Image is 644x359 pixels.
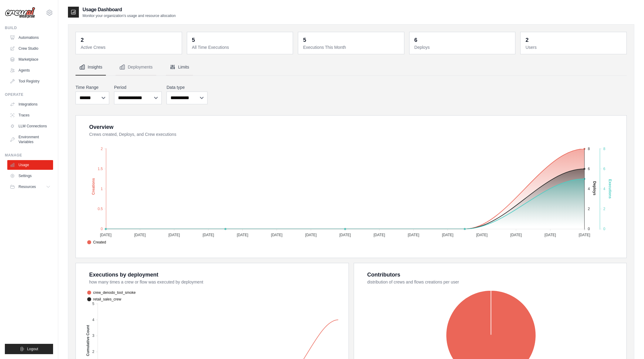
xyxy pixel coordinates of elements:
[83,6,176,13] h2: Usage Dashboard
[237,233,248,237] tspan: [DATE]
[192,44,289,50] dt: All Time Executions
[271,233,282,237] tspan: [DATE]
[203,233,214,237] tspan: [DATE]
[116,59,156,75] button: Deployments
[7,65,53,75] a: Agents
[5,92,53,97] div: Operate
[81,36,84,44] div: 2
[603,147,605,151] tspan: 8
[92,302,94,306] tspan: 5
[367,270,400,279] div: Contributors
[87,240,106,245] span: Created
[7,99,53,109] a: Integrations
[7,171,53,181] a: Settings
[5,7,35,18] img: Logo
[87,297,121,302] span: retail_sales_crew
[98,207,103,211] tspan: 0.5
[510,233,522,237] tspan: [DATE]
[81,44,178,50] dt: Active Crews
[114,84,162,90] label: Period
[5,153,53,158] div: Manage
[168,233,180,237] tspan: [DATE]
[101,187,103,191] tspan: 1
[603,207,605,211] tspan: 2
[7,76,53,86] a: Tool Registry
[592,181,597,195] text: Deploys
[89,270,158,279] div: Executions by deployment
[92,318,94,322] tspan: 4
[167,84,207,90] label: Data type
[588,147,590,151] tspan: 8
[525,36,528,44] div: 2
[579,233,590,237] tspan: [DATE]
[303,44,400,50] dt: Executions This Month
[87,290,136,295] span: crew_denodo_tool_smoke
[91,178,96,195] text: Creations
[5,25,53,30] div: Build
[525,44,623,50] dt: Users
[7,132,53,147] a: Environment Variables
[101,227,103,231] tspan: 0
[89,123,113,131] div: Overview
[89,279,341,285] dt: how many times a crew or flow was executed by deployment
[76,84,109,90] label: Time Range
[545,233,556,237] tspan: [DATE]
[166,59,193,75] button: Limits
[192,36,195,44] div: 5
[603,227,605,231] tspan: 0
[101,147,103,151] tspan: 2
[7,33,53,42] a: Automations
[603,187,605,191] tspan: 4
[476,233,488,237] tspan: [DATE]
[86,325,90,356] text: Cumulative Count
[367,279,619,285] dt: distribution of crews and flows creations per user
[76,59,106,75] button: Insights
[7,182,53,192] button: Resources
[414,44,512,50] dt: Deploys
[89,131,619,137] dt: Crews created, Deploys, and Crew executions
[373,233,385,237] tspan: [DATE]
[5,344,53,354] button: Logout
[76,59,627,75] nav: Tabs
[100,233,112,237] tspan: [DATE]
[92,350,94,354] tspan: 2
[339,233,351,237] tspan: [DATE]
[414,36,417,44] div: 6
[7,160,53,170] a: Usage
[98,167,103,171] tspan: 1.5
[7,121,53,131] a: LLM Connections
[588,187,590,191] tspan: 4
[305,233,317,237] tspan: [DATE]
[134,233,146,237] tspan: [DATE]
[588,167,590,171] tspan: 6
[588,207,590,211] tspan: 2
[442,233,453,237] tspan: [DATE]
[19,184,36,189] span: Resources
[7,44,53,53] a: Crew Studio
[27,347,38,351] span: Logout
[7,55,53,64] a: Marketplace
[603,167,605,171] tspan: 6
[608,179,612,199] text: Executions
[92,334,94,338] tspan: 3
[408,233,419,237] tspan: [DATE]
[7,110,53,120] a: Traces
[303,36,306,44] div: 5
[588,227,590,231] tspan: 0
[83,13,176,18] p: Monitor your organization's usage and resource allocation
